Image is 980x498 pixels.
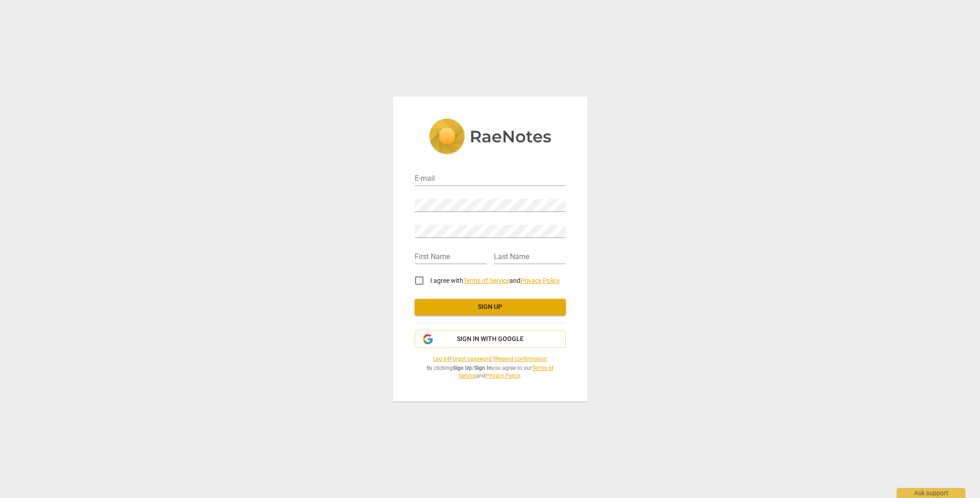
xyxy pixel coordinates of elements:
[453,365,472,371] b: Sign Up
[463,277,509,284] a: Terms of Service
[459,365,553,379] a: Terms of Service
[474,365,492,371] b: Sign In
[449,356,494,362] a: Forgot password?
[415,364,566,379] span: By clicking / you agree to our and .
[486,373,520,379] a: Privacy Policy
[415,299,566,315] button: Sign up
[422,303,558,312] span: Sign up
[415,355,566,363] span: | |
[520,277,560,284] a: Privacy Policy
[496,356,547,362] a: Resend confirmation
[430,277,560,284] span: I agree with and
[415,330,566,348] button: Sign in with Google
[897,488,965,498] div: Ask support
[457,335,524,344] span: Sign in with Google
[429,119,552,156] img: 5ac2273c67554f335776073100b6d88f.svg
[433,356,448,362] a: Log in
